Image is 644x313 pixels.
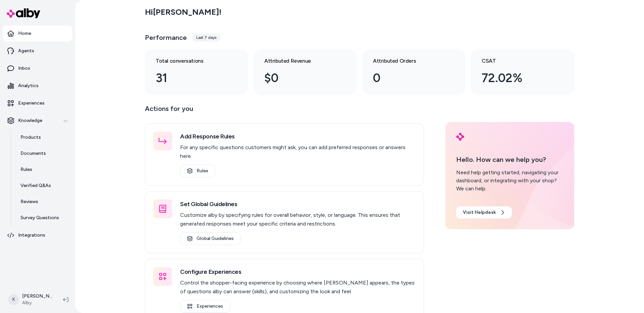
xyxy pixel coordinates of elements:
[145,33,187,42] h3: Performance
[373,57,444,65] h3: Attributed Orders
[3,43,72,59] a: Agents
[482,69,553,87] div: 72.02%
[20,134,41,141] p: Products
[20,166,32,173] p: Rules
[3,227,72,243] a: Integrations
[264,57,335,65] h3: Attributed Revenue
[3,25,72,42] a: Home
[14,162,72,178] a: Rules
[18,100,45,107] p: Experiences
[14,178,72,194] a: Verified Q&As
[3,95,72,111] a: Experiences
[22,293,52,300] p: [PERSON_NAME]
[180,300,230,313] a: Experiences
[20,198,38,205] p: Reviews
[20,150,46,157] p: Documents
[18,30,31,37] p: Home
[18,65,30,72] p: Inbox
[456,206,512,218] a: Visit Helpdesk
[18,232,45,239] p: Integrations
[3,60,72,76] a: Inbox
[20,182,51,189] p: Verified Q&As
[14,145,72,162] a: Documents
[14,129,72,145] a: Products
[18,48,34,54] p: Agents
[264,69,335,87] div: $0
[145,103,424,119] p: Actions for you
[22,300,52,306] span: Alby
[456,154,563,165] p: Hello. How can we help you?
[3,113,72,129] button: Knowledge
[180,267,416,276] h3: Configure Experiences
[180,211,416,228] p: Customize alby by specifying rules for overall behavior, style, or language. This ensures that ge...
[180,132,416,141] h3: Add Response Rules
[362,49,466,95] a: Attributed Orders 0
[254,49,357,95] a: Attributed Revenue $0
[145,7,221,17] h2: Hi [PERSON_NAME] !
[18,117,42,124] p: Knowledge
[4,289,58,310] button: K[PERSON_NAME]Alby
[8,294,19,305] span: K
[373,69,444,87] div: 0
[3,78,72,94] a: Analytics
[18,82,39,89] p: Analytics
[180,165,215,177] a: Rules
[14,210,72,226] a: Survey Questions
[471,49,574,95] a: CSAT 72.02%
[482,57,553,65] h3: CSAT
[145,49,248,95] a: Total conversations 31
[7,8,40,18] img: alby Logo
[456,133,464,141] img: alby Logo
[14,194,72,210] a: Reviews
[156,69,227,87] div: 31
[180,278,416,296] p: Control the shopper-facing experience by choosing where [PERSON_NAME] appears, the types of quest...
[180,199,416,209] h3: Set Global Guidelines
[20,214,59,221] p: Survey Questions
[192,34,220,42] div: Last 7 days
[456,169,563,193] div: Need help getting started, navigating your dashboard, or integrating with your shop? We can help.
[180,143,416,161] p: For any specific questions customers might ask, you can add preferred responses or answers here.
[180,232,241,245] a: Global Guidelines
[156,57,227,65] h3: Total conversations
